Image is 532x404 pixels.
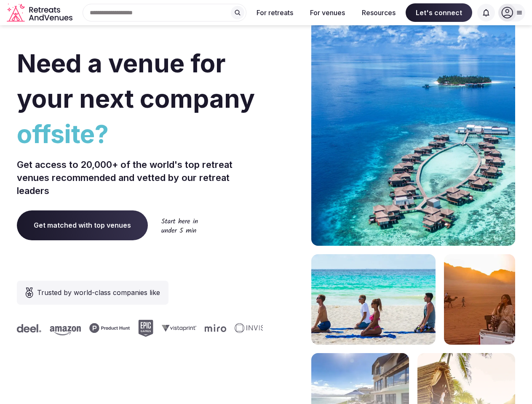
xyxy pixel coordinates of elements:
button: For venues [303,3,352,22]
img: Start here in under 5 min [161,218,198,233]
a: Get matched with top venues [17,210,148,240]
svg: Miro company logo [204,324,225,332]
svg: Deel company logo [16,324,40,332]
svg: Vistaprint company logo [161,324,195,332]
span: Let's connect [406,3,472,22]
span: Trusted by world-class companies like [37,287,160,298]
span: Need a venue for your next company [17,48,255,114]
svg: Invisible company logo [234,323,280,333]
a: Visit the homepage [7,3,74,22]
svg: Retreats and Venues company logo [7,3,74,22]
img: yoga on tropical beach [311,254,436,345]
p: Get access to 20,000+ of the world's top retreat venues recommended and vetted by our retreat lea... [17,158,263,197]
button: Resources [355,3,402,22]
img: woman sitting in back of truck with camels [444,254,515,345]
svg: Epic Games company logo [137,320,152,337]
button: For retreats [250,3,300,22]
span: offsite? [17,116,263,151]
